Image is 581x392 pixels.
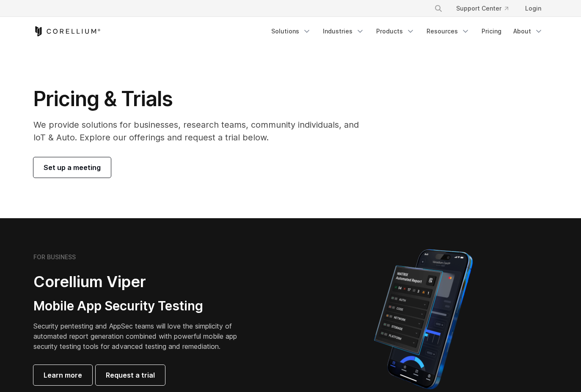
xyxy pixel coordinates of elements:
a: About [508,24,548,39]
p: We provide solutions for businesses, research teams, community individuals, and IoT & Auto. Explo... [33,118,371,144]
span: Learn more [44,370,82,380]
p: Security pentesting and AppSec teams will love the simplicity of automated report generation comb... [33,321,250,351]
a: Support Center [449,1,515,16]
button: Search [431,1,446,16]
h1: Pricing & Trials [33,86,371,112]
span: Request a trial [106,370,155,380]
div: Navigation Menu [424,1,548,16]
h6: FOR BUSINESS [33,253,76,261]
a: Pricing [476,24,507,39]
a: Corellium Home [33,26,101,36]
a: Solutions [266,24,316,39]
a: Set up a meeting [33,157,111,178]
h2: Corellium Viper [33,272,250,291]
span: Set up a meeting [44,162,101,173]
div: Navigation Menu [266,24,548,39]
h3: Mobile App Security Testing [33,298,250,314]
a: Request a trial [96,365,165,385]
a: Login [518,1,548,16]
a: Products [371,24,420,39]
a: Learn more [33,365,92,385]
a: Industries [318,24,369,39]
a: Resources [421,24,475,39]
